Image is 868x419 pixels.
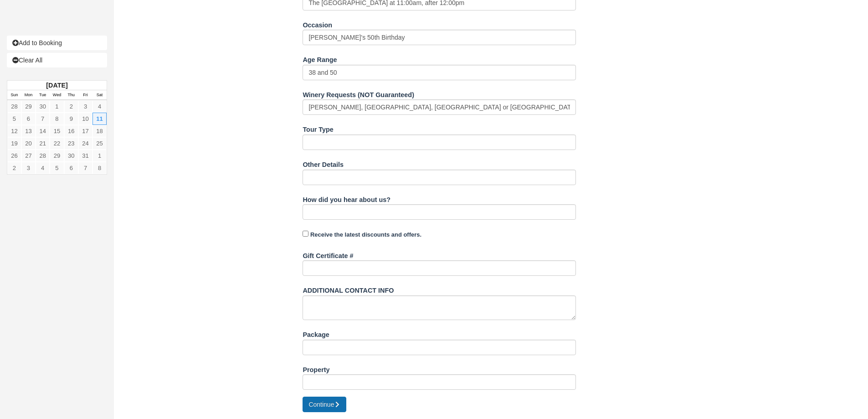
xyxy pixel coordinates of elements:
a: 30 [64,150,78,162]
a: Add to Booking [7,36,107,50]
th: Tue [36,90,50,100]
a: 2 [64,100,78,113]
a: 3 [21,162,36,174]
a: 5 [50,162,64,174]
a: 27 [21,150,36,162]
a: 9 [64,113,78,125]
a: 15 [50,125,64,137]
strong: [DATE] [46,82,67,89]
a: 5 [7,113,21,125]
a: 12 [7,125,21,137]
a: 8 [92,162,107,174]
a: Clear All [7,53,107,67]
a: 29 [50,150,64,162]
label: ADDITIONAL CONTACT INFO [303,283,394,295]
a: 19 [7,137,21,150]
a: 24 [78,137,92,150]
input: Receive the latest discounts and offers. [303,231,308,237]
a: 6 [21,113,36,125]
a: 1 [50,100,64,113]
label: Package [303,327,329,340]
a: 4 [36,162,50,174]
th: Fri [78,90,92,100]
a: 21 [36,137,50,150]
th: Sun [7,90,21,100]
a: 26 [7,150,21,162]
a: 28 [36,150,50,162]
label: How did you hear about us? [303,192,390,205]
a: 3 [78,100,92,113]
th: Sat [92,90,107,100]
label: Age Range [303,52,337,65]
strong: Receive the latest discounts and offers. [310,231,421,238]
a: 28 [7,100,21,113]
th: Wed [50,90,64,100]
a: 18 [92,125,107,137]
a: 16 [64,125,78,137]
a: 22 [50,137,64,150]
a: 7 [78,162,92,174]
a: 8 [50,113,64,125]
a: 23 [64,137,78,150]
a: 30 [36,100,50,113]
a: 1 [92,150,107,162]
a: 20 [21,137,36,150]
label: Tour Type [303,122,333,134]
th: Mon [21,90,36,100]
th: Thu [64,90,78,100]
a: 10 [78,113,92,125]
a: 14 [36,125,50,137]
label: Occasion [303,17,332,30]
label: Winery Requests (NOT Guaranteed) [303,87,414,100]
a: 31 [78,150,92,162]
a: 6 [64,162,78,174]
a: 4 [92,100,107,113]
a: 13 [21,125,36,137]
a: 7 [36,113,50,125]
a: 29 [21,100,36,113]
button: Continue [303,397,346,412]
a: 25 [92,137,107,150]
label: Other Details [303,157,344,170]
a: 2 [7,162,21,174]
label: Gift Certificate # [303,248,353,261]
a: 17 [78,125,92,137]
a: 11 [92,113,107,125]
label: Property [303,362,329,375]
